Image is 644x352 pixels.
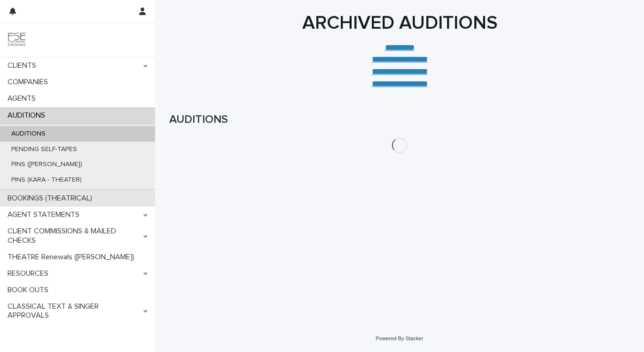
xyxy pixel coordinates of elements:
[4,111,53,120] p: AUDITIONS
[4,194,100,203] p: BOOKINGS (THEATRICAL)
[4,269,56,278] p: RESOURCES
[4,145,85,153] p: PENDING SELF-TAPES
[4,253,142,262] p: THEATRE Renewals ([PERSON_NAME])
[169,113,630,127] h1: AUDITIONS
[4,78,55,87] p: COMPANIES
[4,286,56,295] p: BOOK OUTS
[376,336,423,341] a: Powered By Stacker
[4,227,143,245] p: CLIENT COMMISSIONS & MAILED CHECKS
[4,302,143,320] p: CLASSICAL TEXT & SINGER APPROVALS
[169,12,630,34] h1: ARCHIVED AUDITIONS
[4,160,90,168] p: PINS ([PERSON_NAME])
[4,61,44,70] p: CLIENTS
[8,31,26,49] img: 9JgRvJ3ETPGCJDhvPVA5
[4,94,43,103] p: AGENTS
[4,176,89,184] p: PINS (KARA - THEATER)
[4,130,53,138] p: AUDITIONS
[4,210,87,219] p: AGENT STATEMENTS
